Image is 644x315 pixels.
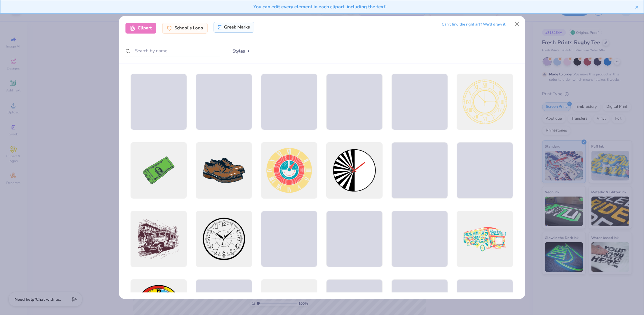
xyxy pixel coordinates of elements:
[125,45,220,56] input: Search by name
[5,3,635,10] div: You can edit every element in each clipart, including the text!
[226,45,257,57] button: Styles
[125,23,156,34] div: Clipart
[162,23,208,34] div: School's Logo
[214,22,254,33] div: Greek Marks
[442,19,507,30] div: Can’t find the right art? We’ll draw it.
[635,3,639,10] button: close
[511,19,523,30] button: Close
